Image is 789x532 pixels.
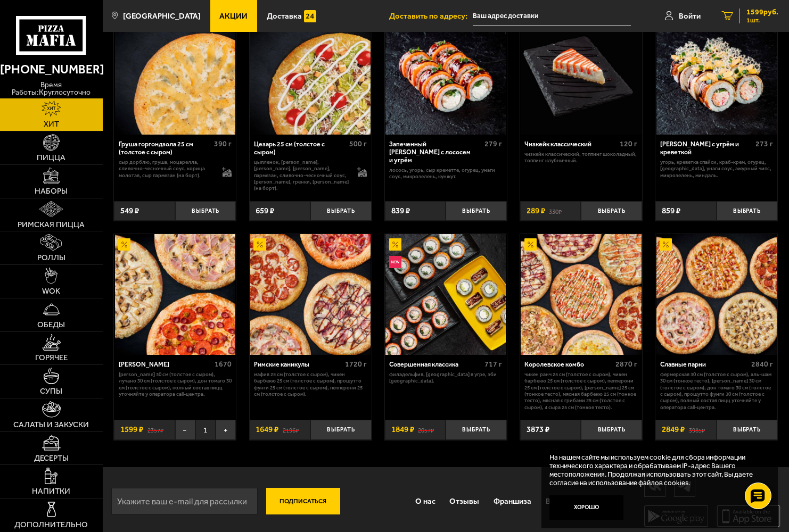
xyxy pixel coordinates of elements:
a: О нас [408,488,442,514]
span: 1599 ₽ [120,426,143,434]
p: цыпленок, [PERSON_NAME], [PERSON_NAME], [PERSON_NAME], пармезан, сливочно-чесночный соус, [PERSON... [254,159,349,192]
a: АкционныйКоролевское комбо [520,234,642,354]
button: Выбрать [581,201,642,221]
s: 3985 ₽ [689,426,705,434]
p: Фермерская 30 см (толстое с сыром), Аль-Шам 30 см (тонкое тесто), [PERSON_NAME] 30 см (толстое с ... [660,371,773,411]
s: 2196 ₽ [283,426,299,434]
img: Акционный [118,238,130,251]
s: 330 ₽ [549,207,562,215]
span: 549 ₽ [120,207,139,215]
span: 120 г [620,139,637,148]
img: Славные парни [656,234,777,354]
span: 1649 ₽ [256,426,278,434]
span: 1 [195,420,216,440]
span: 2849 ₽ [662,426,685,434]
div: Славные парни [660,361,749,369]
a: АкционныйСлавные парни [655,234,777,354]
a: Вакансии [538,488,587,514]
img: Запеченный ролл Гурмэ с лососем и угрём [385,14,506,134]
img: Совершенная классика [385,234,506,354]
span: 390 г [214,139,232,148]
span: Горячее [35,354,68,362]
button: Подписаться [266,488,340,514]
a: НовинкаРолл Калипсо с угрём и креветкой [655,14,777,134]
span: 500 г [349,139,367,148]
p: [PERSON_NAME] 30 см (толстое с сыром), Лучано 30 см (толстое с сыром), Дон Томаго 30 см (толстое ... [119,371,232,397]
a: Груша горгондзола 25 см (толстое с сыром) [114,14,236,134]
p: На нашем сайте мы используем cookie для сбора информации технического характера и обрабатываем IP... [549,453,763,487]
button: + [216,420,236,440]
span: 2870 г [615,360,637,369]
span: Римская пицца [18,221,85,229]
p: сыр дорблю, груша, моцарелла, сливочно-чесночный соус, корица молотая, сыр пармезан (на борт). [119,159,214,179]
button: Выбрать [581,420,642,440]
span: Войти [679,12,701,20]
span: 1720 г [345,360,367,369]
div: Цезарь 25 см (толстое с сыром) [254,140,347,156]
button: Выбрать [310,420,372,440]
a: АкционныйНовинкаСовершенная классика [385,234,507,354]
a: НовинкаЗапеченный ролл Гурмэ с лососем и угрём [385,14,507,134]
img: Акционный [253,238,266,251]
p: Филадельфия, [GEOGRAPHIC_DATA] в угре, Эби [GEOGRAPHIC_DATA]. [389,371,502,385]
button: − [175,420,195,440]
img: Королевское комбо [521,234,641,354]
a: АкционныйХет Трик [114,234,236,354]
s: 2057 ₽ [418,426,434,434]
div: Запеченный [PERSON_NAME] с лососем и угрём [389,140,482,164]
img: Хет Трик [115,234,235,354]
img: Ролл Калипсо с угрём и креветкой [656,14,777,134]
span: Хит [44,120,59,128]
div: Королевское комбо [524,361,613,369]
a: Отзывы [442,488,487,514]
span: Пицца [37,154,65,162]
img: 15daf4d41897b9f0e9f617042186c801.svg [304,10,316,22]
s: 2357 ₽ [147,426,163,434]
button: Выбрать [446,201,507,221]
a: Франшиза [487,488,539,514]
span: 1599 руб. [746,9,778,16]
span: 839 ₽ [391,207,410,215]
button: Выбрать [717,420,778,440]
a: АкционныйЧизкейк классический [520,14,642,134]
button: Выбрать [175,201,236,221]
p: Чизкейк классический, топпинг шоколадный, топпинг клубничный. [524,151,637,164]
input: Ваш адрес доставки [473,6,630,26]
span: Дополнительно [14,521,88,529]
input: Укажите ваш e-mail для рассылки [111,488,258,514]
div: [PERSON_NAME] [119,361,212,369]
img: Римские каникулы [250,234,371,354]
p: Мафия 25 см (толстое с сыром), Чикен Барбекю 25 см (толстое с сыром), Прошутто Фунги 25 см (толст... [254,371,367,397]
span: Наборы [35,187,68,195]
span: Салаты и закуски [13,421,89,429]
span: 3873 ₽ [527,426,549,434]
img: Груша горгондзола 25 см (толстое с сыром) [115,14,235,134]
img: Новинка [389,256,401,268]
span: 1849 ₽ [391,426,414,434]
button: Хорошо [549,495,623,520]
div: Римские каникулы [254,361,342,369]
span: Роллы [37,254,65,262]
span: 717 г [484,360,502,369]
span: WOK [42,287,60,295]
button: Выбрать [310,201,372,221]
span: 289 ₽ [527,207,545,215]
button: Выбрать [446,420,507,440]
img: Акционный [660,238,672,251]
span: 1 шт. [746,17,778,23]
span: [GEOGRAPHIC_DATA] [123,12,201,20]
span: Десерты [34,454,69,462]
span: 2840 г [751,360,773,369]
a: АкционныйРимские каникулы [250,234,372,354]
span: 1670 [215,360,232,369]
a: Цезарь 25 см (толстое с сыром) [250,14,372,134]
span: Доставить по адресу: [389,12,473,20]
p: лосось, угорь, Сыр креметте, огурец, унаги соус, микрозелень, кунжут. [389,167,502,180]
button: Выбрать [717,201,778,221]
span: Обеды [37,321,65,329]
img: Цезарь 25 см (толстое с сыром) [250,14,371,134]
p: Чикен Ранч 25 см (толстое с сыром), Чикен Барбекю 25 см (толстое с сыром), Пепперони 25 см (толст... [524,371,637,411]
img: Акционный [389,238,401,251]
span: Напитки [32,487,70,495]
div: Чизкейк классический [524,140,617,148]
